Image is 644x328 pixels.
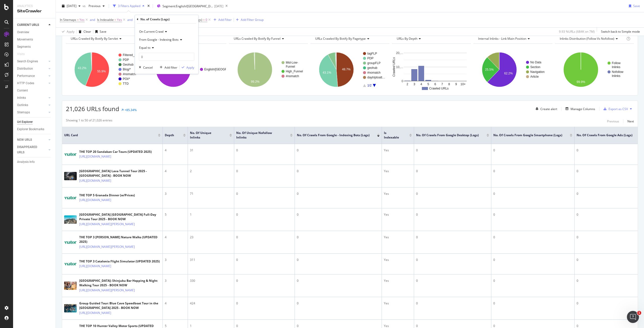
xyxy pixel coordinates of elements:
text: Blog/* [123,68,131,71]
div: Next [627,119,634,123]
div: Analysis Info [17,159,35,165]
div: NEW URLS [17,137,32,143]
span: URLs Crawled By Botify By funnel [234,36,280,41]
text: TTD [123,82,129,85]
div: 0 [493,235,572,240]
div: Yes [384,169,412,173]
div: 0 [297,301,380,306]
div: 0 [236,169,293,173]
img: main image [64,215,77,224]
text: tagFLP [367,52,377,55]
span: No. of Crawls from Google - Indexing Bots (Logs) [297,133,370,137]
button: Previous [87,2,107,10]
a: Sitemaps [17,110,47,115]
div: [DATE] [214,4,223,8]
button: Apply [180,65,194,70]
h4: URLs Crawled By Botify By funnel [233,35,303,43]
div: 0 [236,212,293,217]
span: URLs Crawled By Botify By servlet [71,36,118,41]
div: Search Engines [17,59,38,64]
text: #nomatch [123,72,136,76]
a: Visits [17,52,30,57]
button: Save [627,2,640,10]
div: A chart. [310,48,389,91]
button: Add Filter [212,17,232,23]
div: 9.93 % URLs ( 684K on 7M ) [559,29,595,34]
div: Export as CSV [609,107,628,111]
div: 0 [236,192,293,196]
div: Clear [84,29,91,34]
text: Mid-Low- [286,61,298,64]
text: Inlinks [612,74,620,78]
div: 0 [416,148,489,153]
span: URLs by Depth [397,36,417,41]
div: THE TOP 3 [PERSON_NAME] Nature Walks (UPDATED 2025) [79,235,160,244]
h4: URLs by Depth [396,35,466,43]
button: Switch back to Simple mode [599,28,640,36]
span: = [77,18,79,22]
div: 3 [165,258,186,262]
div: 0 [297,278,380,283]
div: Yes [384,301,412,306]
button: Cancel [137,65,153,70]
div: 0 [493,192,572,196]
span: On Current Crawl [139,29,164,34]
button: Next [627,118,634,124]
div: 0 [236,148,293,153]
div: [GEOGRAPHIC_DATA]: Shinjuku Bar Hopping & Night Walking Tour 2025 - BOOK NOW [79,278,160,288]
div: +85.34% [125,108,137,112]
div: 0 [416,278,489,283]
svg: A chart. [66,48,144,91]
div: SiteCrawler [17,8,52,14]
text: #nomatch [367,71,381,74]
div: 4 [165,301,186,306]
div: No. of Crawls (Logs) [140,17,170,21]
span: No. of Crawls from Google Smartphone (Logs) [493,133,562,137]
img: main image [64,304,77,312]
img: main image [64,282,77,290]
span: URLs Crawled By Botify By pagetype [315,36,366,41]
a: Performance [17,73,47,79]
a: Distribution [17,66,47,71]
span: Inlinks Distribution (Follow vs Nofollow) [560,36,614,41]
div: 4 [165,235,186,240]
h4: Inlinks Distribution (Follow vs Nofollow) [559,35,625,43]
button: Segment:English/[GEOGRAPHIC_DATA][DATE] [155,2,223,10]
div: Save [100,29,106,34]
div: Yes [384,148,412,153]
span: vs [83,4,87,8]
div: 0 [297,192,380,196]
span: Yes [117,16,122,23]
h4: URLs Crawled By Botify By servlet [70,35,140,43]
text: POI/* [123,77,130,81]
button: Export as CSV [601,105,628,113]
text: 6 [434,82,436,86]
text: Filtered_Li… [123,53,140,57]
div: A chart. [555,48,633,91]
button: Add filter [158,65,177,70]
a: DISAPPEARED URLS [17,145,47,155]
div: Add Filter Group [241,18,264,22]
a: Inlinks [17,95,47,101]
span: Is Indexable [97,18,114,22]
a: [URL][DOMAIN_NAME] [79,178,111,183]
text: Geohub [123,63,134,66]
div: Outlinks [17,103,28,108]
button: 3 Filters Applied [111,2,146,10]
div: 0 [577,258,642,262]
text: 8 [448,82,450,86]
div: Yes [384,212,412,217]
div: 1 [190,212,232,217]
a: NEW URLS [17,137,47,143]
span: 1 [637,311,641,315]
div: 0 [236,301,293,306]
div: Inlinks [17,95,26,101]
a: Overview [17,30,52,35]
text: Funnel [286,65,295,68]
div: Yes [384,278,412,283]
div: A chart. [229,48,307,91]
div: 71 [190,192,232,196]
div: Url Explorer [17,119,33,125]
img: main image [64,172,77,180]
